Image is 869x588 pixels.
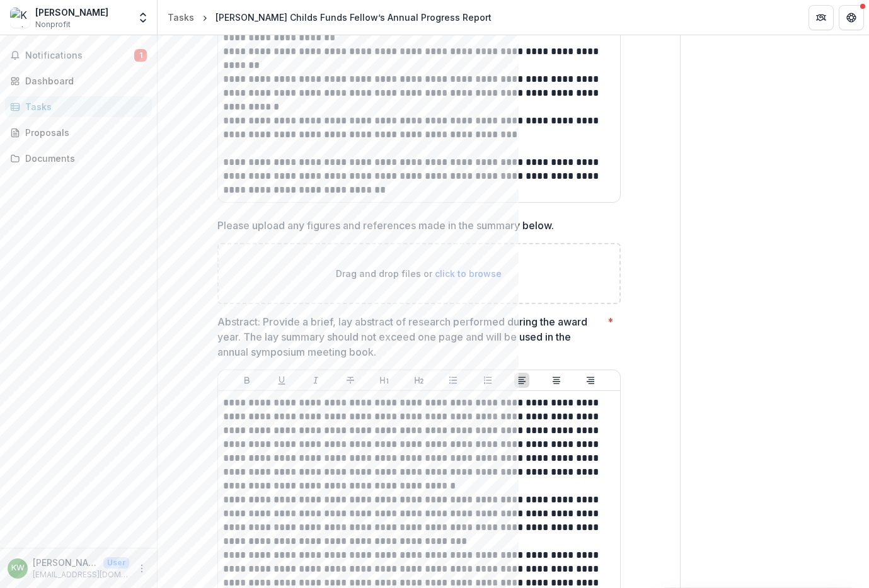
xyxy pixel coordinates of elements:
[411,373,427,388] button: Heading 2
[33,556,98,569] p: [PERSON_NAME]
[435,268,502,279] span: click to browse
[103,557,129,568] p: User
[549,373,564,388] button: Align Center
[35,6,108,19] div: [PERSON_NAME]
[25,100,142,113] div: Tasks
[11,564,25,572] div: Kevin Wu
[809,5,834,30] button: Partners
[25,126,142,139] div: Proposals
[5,71,152,91] a: Dashboard
[446,373,461,388] button: Bullet List
[163,8,199,26] a: Tasks
[134,49,147,62] span: 1
[343,373,358,388] button: Strike
[25,74,142,88] div: Dashboard
[10,8,30,28] img: Kevin Wu
[514,373,529,388] button: Align Left
[33,569,129,580] p: [EMAIL_ADDRESS][DOMAIN_NAME]
[163,8,497,26] nav: breadcrumb
[5,122,152,143] a: Proposals
[308,373,323,388] button: Italicize
[35,19,71,30] span: Nonprofit
[377,373,392,388] button: Heading 1
[5,96,152,117] a: Tasks
[5,148,152,169] a: Documents
[25,50,134,61] span: Notifications
[336,267,502,280] p: Drag and drop files or
[216,11,492,24] div: [PERSON_NAME] Childs Funds Fellow’s Annual Progress Report
[25,152,142,165] div: Documents
[239,373,255,388] button: Bold
[5,45,152,65] button: Notifications1
[583,373,598,388] button: Align Right
[839,5,864,30] button: Get Help
[480,373,495,388] button: Ordered List
[134,5,152,30] button: Open entity switcher
[217,314,602,359] p: Abstract: Provide a brief, lay abstract of research performed during the award year. The lay summ...
[134,561,149,576] button: More
[168,11,194,24] div: Tasks
[217,218,554,233] p: Please upload any figures and references made in the summary below.
[274,373,289,388] button: Underline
